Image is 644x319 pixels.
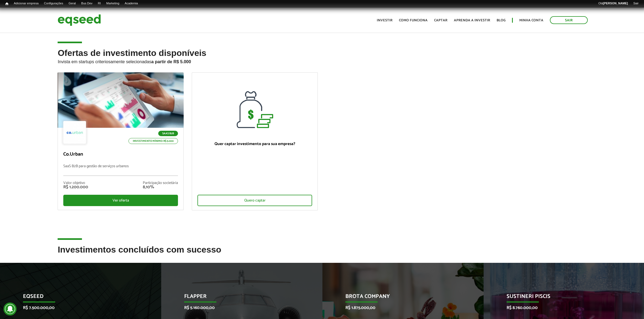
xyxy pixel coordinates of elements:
[63,152,178,157] p: Co.Urban
[58,13,101,27] img: EqSeed
[630,1,641,6] a: Sair
[197,142,312,146] p: Quer captar investimento para sua empresa?
[3,1,11,6] a: Início
[58,72,184,210] a: SaaS B2B Investimento mínimo: R$ 5.000 Co.Urban SaaS B2B para gestão de serviços urbanos Valor ob...
[128,138,178,144] p: Investimento mínimo: R$ 5.000
[41,1,66,6] a: Configurações
[454,19,490,22] a: Aprenda a investir
[66,1,78,6] a: Geral
[550,16,588,24] a: Sair
[345,305,453,310] p: R$ 1.875.000,00
[519,19,543,22] a: Minha conta
[63,185,88,189] div: R$ 1.200.000
[143,185,178,189] div: 8,10%
[507,305,614,310] p: R$ 8.760.000,00
[184,293,291,303] p: Flapper
[596,1,630,6] a: Olá[PERSON_NAME]
[63,181,88,185] div: Valor objetivo
[63,195,178,206] div: Ver oferta
[399,19,428,22] a: Como funciona
[158,131,178,136] p: SaaS B2B
[507,293,614,303] p: Sustineri Piscis
[603,2,628,5] strong: [PERSON_NAME]
[345,293,453,303] p: Brota Company
[95,1,104,6] a: RI
[58,245,586,263] h2: Investimentos concluídos com sucesso
[78,1,95,6] a: Bus Dev
[23,293,130,303] p: EqSeed
[58,58,586,64] p: Invista em startups criteriosamente selecionadas
[377,19,392,22] a: Investir
[497,19,506,22] a: Blog
[63,164,178,176] p: SaaS B2B para gestão de serviços urbanos
[143,181,178,185] div: Participação societária
[5,2,8,6] span: Início
[434,19,447,22] a: Captar
[23,305,130,310] p: R$ 7.500.000,00
[11,1,41,6] a: Adicionar empresa
[192,72,318,210] a: Quer captar investimento para sua empresa? Quero captar
[122,1,141,6] a: Academia
[104,1,122,6] a: Marketing
[151,59,191,64] strong: a partir de R$ 5.000
[197,195,312,206] div: Quero captar
[184,305,291,310] p: R$ 5.160.000,00
[58,48,586,72] h2: Ofertas de investimento disponíveis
